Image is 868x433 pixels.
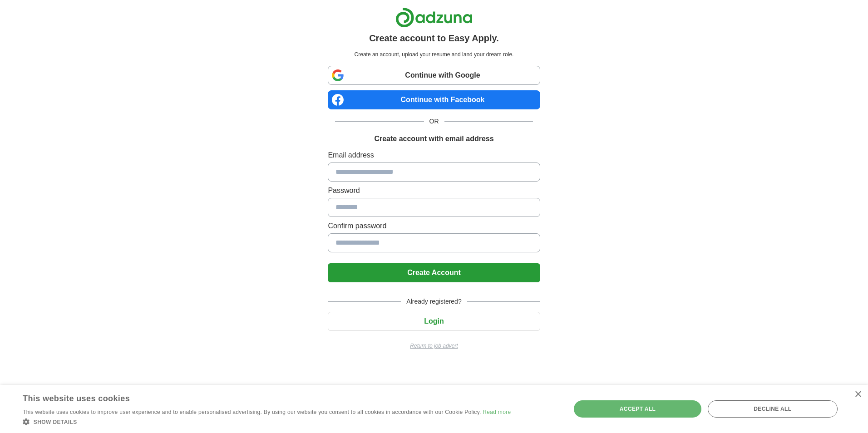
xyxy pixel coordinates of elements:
[23,409,481,415] span: This website uses cookies to improve user experience and to enable personalised advertising. By u...
[369,31,499,45] h1: Create account to Easy Apply.
[328,66,540,85] a: Continue with Google
[374,133,493,144] h1: Create account with email address
[328,221,540,231] label: Confirm password
[330,50,538,59] p: Create an account, upload your resume and land your dream role.
[23,390,488,404] div: This website uses cookies
[23,417,511,426] div: Show details
[395,7,473,28] img: Adzuna logo
[328,90,540,109] a: Continue with Facebook
[328,342,540,350] a: Return to job advert
[328,312,540,331] button: Login
[328,185,540,196] label: Password
[328,150,540,161] label: Email address
[328,317,540,325] a: Login
[328,263,540,282] button: Create Account
[708,400,838,418] div: Decline all
[424,117,444,126] span: OR
[483,409,511,415] a: Read more, opens a new window
[854,391,861,398] div: Close
[34,419,77,425] span: Show details
[574,400,701,418] div: Accept all
[401,297,467,306] span: Already registered?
